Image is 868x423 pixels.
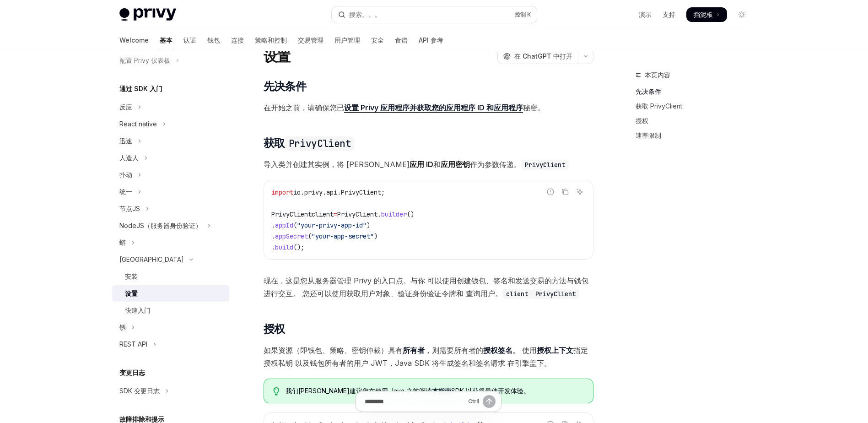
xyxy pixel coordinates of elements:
a: 授权签名 [483,346,512,355]
div: 节点JS [119,203,140,214]
span: . [271,243,275,251]
code: PrivyClient [532,289,579,299]
span: 授权 [264,322,285,336]
span: . [271,232,275,240]
div: SDK 变更日志 [119,385,160,396]
div: 搜索。。。 [349,9,381,20]
span: ( [293,221,297,229]
code: PrivyClient [285,136,355,151]
div: 锈 [119,322,126,333]
img: 灯光标志 [119,8,176,21]
span: 先决条件 [264,79,307,94]
font: 基本 [160,36,173,45]
button: 切换 Android 部分 [112,150,229,166]
a: 本指南 [432,387,451,395]
span: 我们[PERSON_NAME]建议您在使用 Java 之前阅读 SDK 以获得最佳开发体验。 [286,386,583,396]
a: 支持 [663,10,675,19]
span: "your-privy-app-id" [297,221,367,229]
span: . [271,221,275,229]
a: 快速入门 [112,302,229,319]
span: (); [293,243,304,251]
a: 基本 [160,29,173,51]
div: 安装 [125,271,138,282]
span: = [334,210,337,218]
span: ( [308,232,312,240]
font: 连接 [231,36,244,45]
span: PrivyClient [337,210,377,218]
span: 在开始之前，请确保您已 秘密。 [264,101,593,114]
button: 切换 Unity 部分 [112,184,229,200]
svg: 提示 [273,387,280,396]
div: React native [119,119,157,130]
span: 控制 K [515,11,531,18]
a: 先决条件 [636,84,756,99]
button: 切换 REST API 部分 [112,336,229,352]
button: 切换 SDK 变更日志部分 [112,383,229,399]
code: PrivyClient [521,160,569,170]
div: [GEOGRAPHIC_DATA] [119,254,184,265]
a: API 参考 [419,29,443,51]
font: 钱包 [207,36,220,45]
button: 切换 React 原生部分 [112,116,229,132]
span: appSecret [275,232,308,240]
a: 用户管理 [334,29,360,51]
a: 所有者 [403,346,425,355]
button: 切换 React 部分 [112,99,229,115]
div: 扑动 [119,169,132,180]
div: 统一 [119,186,132,197]
span: builder [381,210,407,218]
a: 食谱 [395,29,408,51]
button: 切换 Java 部分 [112,251,229,268]
a: 授权 [636,114,756,128]
div: NodeJS（服务器身份验证） [119,220,202,231]
a: 交易管理 [298,29,323,51]
a: 速率限制 [636,128,756,143]
div: REST API [119,339,147,350]
span: build [275,243,293,251]
font: 认证 [183,36,196,45]
span: () [407,210,414,218]
div: 快速入门 [125,305,151,316]
a: 安全 [371,29,384,51]
span: "your-app-secret" [312,232,374,240]
h5: 变更日志 [119,367,145,378]
span: ) [374,232,377,240]
div: 设置 [125,288,138,299]
a: 授权上下文 [537,346,573,355]
a: 钱包 [207,29,220,51]
a: 演示 [639,10,652,19]
h5: 通过 SDK 入门 [119,83,162,94]
div: 反应 [119,102,132,113]
a: 安装 [112,268,229,285]
button: 从代码块复制内容 [559,186,571,198]
font: 安全 [371,36,384,45]
a: 策略和控制 [255,29,287,51]
font: 交易管理 [298,36,323,45]
input: 问一个问题... [365,391,464,412]
code: client [502,289,532,299]
span: PrivyClient [271,210,312,218]
span: 挡泥板 [694,10,713,19]
strong: 应用密钥 [441,160,470,169]
font: 导入类并创建其实例，将 [PERSON_NAME] 和 作为参数传递。 [264,160,521,169]
a: 挡泥板 [686,7,727,22]
span: 如果资源（即钱包、策略、密钥仲裁）具有 ，则需要所有者的 。 使用 指定授权私钥 以及钱包所有者的用户 JWT，Java SDK 将生成签名和签名请求 在引擎盖下。 [264,344,593,369]
font: 用户管理 [334,36,360,45]
div: 蟒 [119,237,126,248]
button: 报告错误的代码 [545,186,556,198]
div: 人造人 [119,152,139,163]
font: Welcome [119,36,149,45]
div: 迅速 [119,136,132,146]
button: 切换 Rust 部分 [112,319,229,336]
button: 切换 Swift 部分 [112,133,229,149]
button: 询问人工智能 [574,186,586,198]
span: appId [275,221,293,229]
strong: 应用 ID [410,160,433,169]
button: 打开搜索 [332,6,537,23]
font: API 参考 [419,36,443,45]
a: 连接 [231,29,244,51]
font: 现在，这是您从服务器管理 Privy 的入口点。与你 可以使用创建钱包、签名和发送交易的方法与钱包进行交互。 您还可以使用获取用户对象、验证身份验证令牌和 查询用户。 [264,276,588,298]
span: io.privy.api.PrivyClient; [293,188,385,196]
button: 切换 NodeJS（服务器身份验证）部分 [112,217,229,234]
span: 在 ChatGPT 中打开 [514,52,572,61]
